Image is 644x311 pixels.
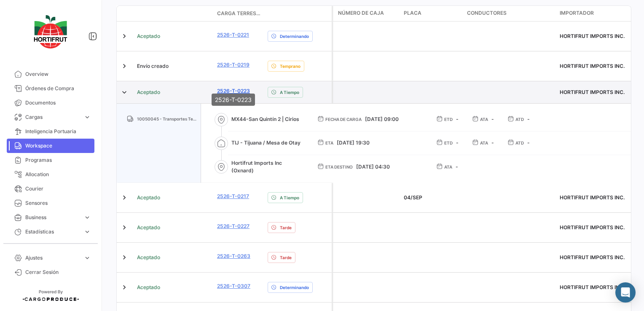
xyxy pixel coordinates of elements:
span: ETD [444,139,453,146]
span: Overview [25,70,91,78]
span: Courier [25,185,91,193]
a: Overview [7,67,94,81]
div: 2526-T-0223 [212,94,255,106]
span: Conductores [467,9,507,17]
span: Placa [404,9,421,17]
span: MX44-San Quintín 2 | Cirios [231,115,304,123]
datatable-header-cell: Carga Terrestre # [214,6,264,21]
a: 2526-T-0217 [217,193,249,200]
datatable-header-cell: Placa [400,6,464,21]
span: ATA [480,116,488,123]
span: Documentos [25,99,91,107]
span: ATD [515,116,524,123]
img: logo-hortifrut.svg [30,10,72,54]
a: 2526-T-0263 [217,252,250,260]
span: Aceptado [137,224,160,231]
span: HORTIFRUT IMPORTS INC. [560,194,625,201]
a: Expand/Collapse Row [120,253,129,262]
span: Hortifrut Imports Inc (Oxnard) [231,159,304,174]
a: Workspace [7,139,94,153]
span: Aceptado [137,32,160,40]
div: Abrir Intercom Messenger [615,282,636,303]
a: Expand/Collapse Row [120,88,129,97]
span: - [456,116,459,122]
a: Courier [7,182,94,196]
span: HORTIFRUT IMPORTS INC. [560,89,625,95]
span: Fecha de carga [325,116,362,123]
span: ATA [480,139,488,146]
a: Expand/Collapse Row [120,62,129,70]
datatable-header-cell: Importador [556,6,632,21]
span: Tarde [280,254,292,261]
a: Programas [7,153,94,167]
span: Determinando [280,284,309,291]
span: A Tiempo [280,194,299,201]
span: - [527,139,530,146]
span: Temprano [280,63,301,70]
span: HORTIFRUT IMPORTS INC. [560,254,625,260]
span: Allocation [25,171,91,178]
a: Expand/Collapse Row [120,283,129,292]
span: ETD [444,116,453,123]
span: Aceptado [137,254,160,261]
span: - [456,164,458,170]
span: Inteligencia Portuaria [25,128,91,135]
span: TIJ - Tijuana / Mesa de Otay [231,139,304,147]
datatable-header-cell: Delay Status [264,10,332,17]
span: - [527,116,530,122]
span: Determinando [280,33,309,40]
span: expand_more [83,254,91,262]
span: Tarde [280,224,292,231]
span: [DATE] 09:00 [365,116,399,122]
a: 2526-T-0307 [217,282,250,290]
span: Estadísticas [25,228,80,236]
a: 2526-T-0219 [217,61,250,69]
span: Cargas [25,113,80,121]
a: Inteligencia Portuaria [7,124,94,139]
span: Cerrar Sesión [25,268,91,276]
div: 04/SEP [404,194,460,201]
span: HORTIFRUT IMPORTS INC. [560,284,625,290]
span: Programas [25,156,91,164]
span: Aceptado [137,194,160,201]
span: [DATE] 19:30 [337,139,370,146]
a: 2526-T-0221 [217,31,249,39]
datatable-header-cell: Número de Caja [333,6,400,21]
span: Sensores [25,199,91,207]
span: expand_more [83,113,91,121]
datatable-header-cell: Conductores [464,6,556,21]
span: ETA [325,139,333,146]
a: Allocation [7,167,94,182]
span: Aceptado [137,284,160,291]
span: Business [25,214,80,221]
span: Número de Caja [338,9,384,17]
a: Expand/Collapse Row [120,32,129,40]
span: HORTIFRUT IMPORTS INC. [560,63,625,69]
span: [DATE] 04:30 [356,164,390,170]
span: - [491,139,494,146]
a: Expand/Collapse Row [120,223,129,232]
a: Sensores [7,196,94,210]
span: Workspace [25,142,91,150]
a: 2526-T-0227 [217,223,250,230]
span: expand_more [83,214,91,221]
span: 10050045 - Transportes Terrestres Valdez [137,115,197,122]
span: Aceptado [137,88,160,96]
span: Carga Terrestre # [217,10,261,17]
span: Envío creado [137,62,169,70]
span: ETA Destino [325,164,353,170]
span: HORTIFRUT IMPORTS INC. [560,224,625,231]
span: - [456,139,459,146]
a: Órdenes de Compra [7,81,94,96]
span: A Tiempo [280,89,299,96]
span: HORTIFRUT IMPORTS INC. [560,33,625,39]
span: expand_more [83,228,91,236]
span: - [491,116,494,122]
span: Órdenes de Compra [25,85,91,92]
span: Importador [560,9,594,17]
span: ATA [444,164,452,170]
span: ATD [515,139,524,146]
a: Expand/Collapse Row [120,193,129,202]
span: Ajustes [25,254,80,262]
datatable-header-cell: Estado [134,10,214,17]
